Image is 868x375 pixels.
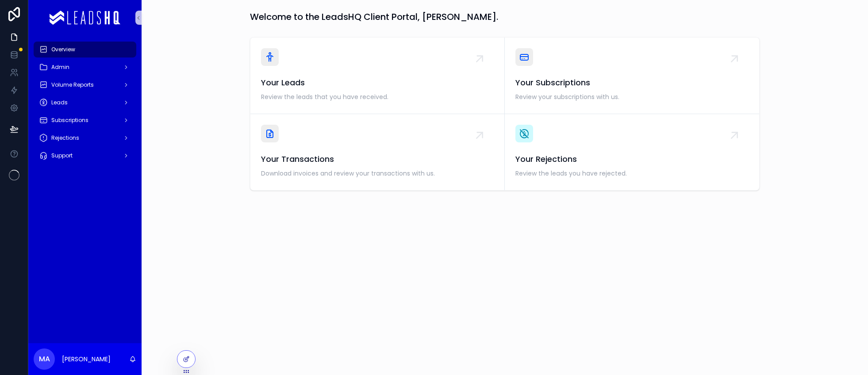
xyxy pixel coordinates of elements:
[34,148,136,164] a: Support
[28,35,142,175] div: scrollable content
[515,92,749,101] span: Review your subscriptions with us.
[34,130,136,146] a: Rejections
[261,169,494,178] span: Download invoices and review your transactions with us.
[261,92,494,101] span: Review the leads that you have received.
[62,355,111,364] p: [PERSON_NAME]
[51,46,75,53] span: Overview
[51,64,69,71] span: Admin
[51,99,68,106] span: Leads
[515,77,749,89] span: Your Subscriptions
[34,42,136,57] a: Overview
[39,354,50,364] span: MA
[51,134,79,142] span: Rejections
[250,38,505,114] a: Your LeadsReview the leads that you have received.
[34,112,136,128] a: Subscriptions
[34,95,136,111] a: Leads
[34,77,136,93] a: Volume Reports
[261,153,494,165] span: Your Transactions
[250,11,498,23] h1: Welcome to the LeadsHQ Client Portal, [PERSON_NAME].
[50,11,120,25] img: App logo
[34,59,136,75] a: Admin
[51,81,94,88] span: Volume Reports
[51,152,73,159] span: Support
[505,38,759,114] a: Your SubscriptionsReview your subscriptions with us.
[51,117,88,124] span: Subscriptions
[250,114,505,190] a: Your TransactionsDownload invoices and review your transactions with us.
[261,77,494,89] span: Your Leads
[505,114,759,190] a: Your RejectionsReview the leads you have rejected.
[515,153,749,165] span: Your Rejections
[515,169,749,178] span: Review the leads you have rejected.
